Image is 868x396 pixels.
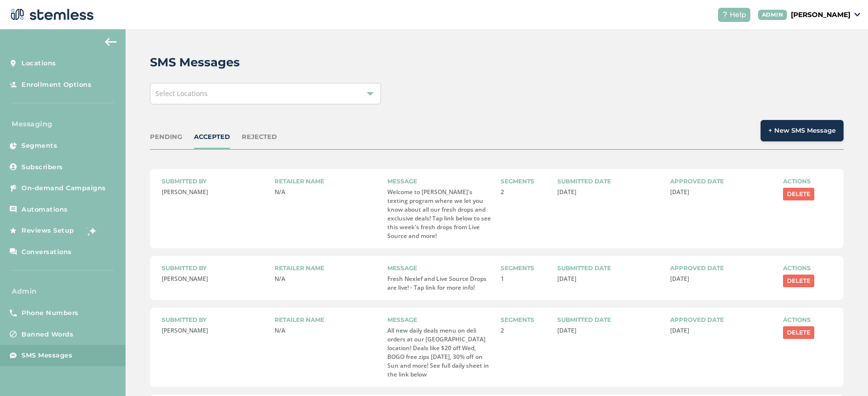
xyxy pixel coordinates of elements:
span: Enrollment Options [21,80,91,90]
label: Submitted by [162,177,267,186]
label: Message [387,177,492,186]
p: [DATE] [557,275,662,283]
label: Actions [783,316,832,324]
label: Submitted date [557,264,662,273]
p: [PERSON_NAME] [162,326,267,335]
label: Approved date [670,177,775,186]
label: Approved date [670,264,775,273]
label: Submitted by [162,264,267,273]
button: + New SMS Message [761,120,844,141]
span: Phone Numbers [21,308,79,318]
img: icon-arrow-back-accent-c549486e.svg [105,38,117,46]
label: Submitted date [557,177,662,186]
span: Conversations [21,247,72,257]
div: PENDING [150,132,182,142]
p: N/A [275,188,380,197]
p: [DATE] [557,188,662,197]
span: Reviews Setup [21,226,74,236]
label: Actions [783,177,832,186]
p: All new daily deals menu on deli orders at our [GEOGRAPHIC_DATA] location! Deals like $20 off Wed... [387,326,492,379]
p: Welcome to [PERSON_NAME]'s texting program where we let you know about all our fresh drops and ex... [387,188,492,240]
label: Submitted by [162,316,267,324]
span: Banned Words [21,330,73,339]
p: Fresh Nexlef and Live Source Drops are live! - Tap link for more info! [387,275,492,292]
p: [PERSON_NAME] [162,275,267,283]
label: Message [387,264,492,273]
div: ACCEPTED [194,132,230,142]
button: Delete [783,275,814,287]
p: 1 [501,275,550,283]
p: [DATE] [670,326,775,335]
label: Retailer name [275,316,380,324]
span: Segments [21,141,57,151]
button: Delete [783,188,814,200]
span: Automations [21,205,68,215]
label: Retailer name [275,177,380,186]
img: icon_down-arrow-small-66adaf34.svg [854,13,860,17]
label: Retailer name [275,264,380,273]
span: + New SMS Message [768,126,836,136]
div: ADMIN [758,10,787,20]
p: [DATE] [670,188,775,197]
p: [DATE] [670,275,775,283]
label: Actions [783,264,832,273]
label: Segments [501,316,550,324]
label: Approved date [670,316,775,324]
p: 2 [501,188,550,197]
label: Segments [501,264,550,273]
p: 2 [501,326,550,335]
p: [PERSON_NAME] [791,10,850,20]
span: Subscribers [21,162,63,172]
span: SMS Messages [21,351,72,360]
p: N/A [275,326,380,335]
span: Select Locations [155,89,208,98]
span: Help [730,10,746,20]
h2: SMS Messages [150,54,240,71]
span: On-demand Campaigns [21,183,106,193]
label: Segments [501,177,550,186]
label: Submitted date [557,316,662,324]
img: icon-help-white-03924b79.svg [722,12,728,18]
div: REJECTED [242,132,277,142]
iframe: Chat Widget [819,349,868,396]
img: logo-dark-0685b13c.svg [8,5,94,24]
p: [PERSON_NAME] [162,188,267,197]
p: [DATE] [557,326,662,335]
label: Message [387,316,492,324]
p: N/A [275,275,380,283]
span: Locations [21,59,56,68]
button: Delete [783,326,814,339]
img: glitter-stars-b7820f95.gif [82,221,101,240]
